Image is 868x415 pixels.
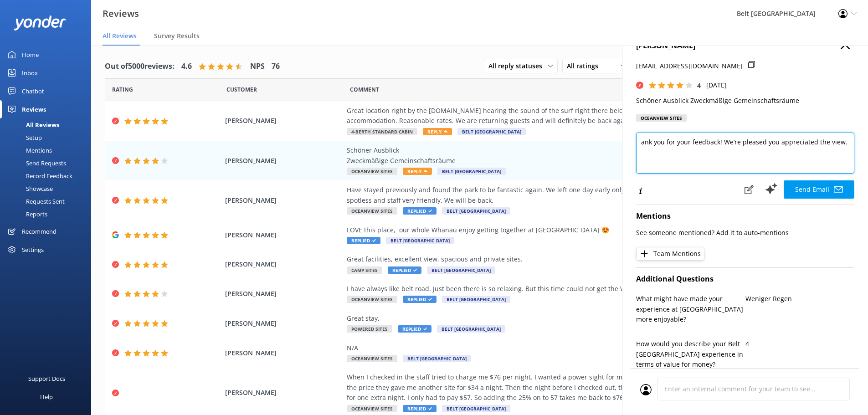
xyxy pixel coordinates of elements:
[437,168,506,175] span: Belt [GEOGRAPHIC_DATA]
[272,61,280,72] h4: 76
[636,61,743,71] p: [EMAIL_ADDRESS][DOMAIN_NAME]
[154,31,200,41] span: Survey Results
[347,237,380,244] span: Replied
[40,388,53,406] div: Help
[697,81,701,90] span: 4
[347,106,761,126] div: Great location right by the [DOMAIN_NAME] hearing the sound of the surf right there below us. Fri...
[103,6,139,21] h3: Reviews
[636,114,687,122] div: Oceanview Sites
[442,207,510,215] span: Belt [GEOGRAPHIC_DATA]
[225,289,343,299] span: [PERSON_NAME]
[105,61,175,72] h4: Out of 5000 reviews:
[706,80,727,90] p: [DATE]
[225,156,343,166] span: [PERSON_NAME]
[181,61,192,72] h4: 4.6
[5,144,52,157] div: Mentions
[388,266,421,274] span: Replied
[14,15,66,31] img: yonder-white-logo.png
[347,343,761,353] div: N/A
[5,118,59,131] div: All Reviews
[488,61,548,71] span: All reply statuses
[784,180,854,199] button: Send Email
[225,195,343,205] span: [PERSON_NAME]
[28,369,65,388] div: Support Docs
[347,313,761,323] div: Great stay,
[442,405,510,412] span: Belt [GEOGRAPHIC_DATA]
[225,318,343,328] span: [PERSON_NAME]
[347,284,761,294] div: I have always like belt road. Just been there is so relaxing. But this time could not get the Wi-...
[5,195,65,208] div: Requests Sent
[5,118,91,131] a: All Reviews
[347,128,417,135] span: 4-Berth Standard Cabin
[423,128,452,135] span: Reply
[347,185,761,205] div: Have stayed previously and found the park to be fantastic again. We left one day early only due t...
[225,259,343,269] span: [PERSON_NAME]
[347,355,397,362] span: Oceanview Sites
[5,182,91,195] a: Showcase
[386,237,454,244] span: Belt [GEOGRAPHIC_DATA]
[225,348,343,358] span: [PERSON_NAME]
[5,169,72,182] div: Record Feedback
[636,210,854,222] h4: Mentions
[103,31,137,41] span: All Reviews
[347,372,761,403] div: When I checked in the staff tried to charge me $76 per night. I wanted a power sight for myself i...
[22,82,44,100] div: Chatbot
[225,116,343,126] span: [PERSON_NAME]
[5,182,53,195] div: Showcase
[5,131,91,144] a: Setup
[403,405,437,412] span: Replied
[636,96,854,106] p: Schöner Ausblick Zweckmäßige Gemeinschaftsräume
[112,85,133,94] span: Date
[225,388,343,398] span: [PERSON_NAME]
[442,296,510,303] span: Belt [GEOGRAPHIC_DATA]
[347,254,761,264] div: Great facilities, excellent view, spacious and private sites.
[347,296,397,303] span: Oceanview Sites
[347,207,397,215] span: Oceanview Sites
[5,131,42,144] div: Setup
[22,64,38,82] div: Inbox
[347,145,761,166] div: Schöner Ausblick Zweckmäßige Gemeinschaftsräume
[347,325,392,333] span: Powered Sites
[427,266,495,274] span: Belt [GEOGRAPHIC_DATA]
[636,247,704,261] button: Team Mentions
[22,46,39,64] div: Home
[640,384,652,395] img: user_profile.svg
[745,294,855,304] p: Weniger Regen
[350,85,379,94] span: Question
[636,294,745,324] p: What might have made your experience at [GEOGRAPHIC_DATA] more enjoyable?
[636,133,854,174] textarea: ank you for your feedback! We’re pleased you appreciated the view.
[347,225,761,235] div: LOVE this place, our whole Whānau enjoy getting together at [GEOGRAPHIC_DATA] 😍
[347,266,382,274] span: Camp Sites
[403,355,471,362] span: Belt [GEOGRAPHIC_DATA]
[347,405,397,412] span: Oceanview Sites
[347,168,397,175] span: Oceanview Sites
[403,207,437,215] span: Replied
[437,325,505,333] span: Belt [GEOGRAPHIC_DATA]
[250,61,265,72] h4: NPS
[5,208,91,220] a: Reports
[567,61,604,71] span: All ratings
[5,157,66,169] div: Send Requests
[22,241,44,259] div: Settings
[5,144,91,157] a: Mentions
[5,169,91,182] a: Record Feedback
[226,85,257,94] span: Date
[457,128,526,135] span: Belt [GEOGRAPHIC_DATA]
[5,208,47,220] div: Reports
[745,339,855,349] p: 4
[636,273,854,285] h4: Additional Questions
[636,228,854,238] p: See someone mentioned? Add it to auto-mentions
[225,230,343,240] span: [PERSON_NAME]
[22,222,56,241] div: Recommend
[398,325,431,333] span: Replied
[403,168,432,175] span: Reply
[5,157,91,169] a: Send Requests
[403,296,437,303] span: Replied
[5,195,91,208] a: Requests Sent
[636,339,745,369] p: How would you describe your Belt [GEOGRAPHIC_DATA] experience in terms of value for money?
[22,100,46,118] div: Reviews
